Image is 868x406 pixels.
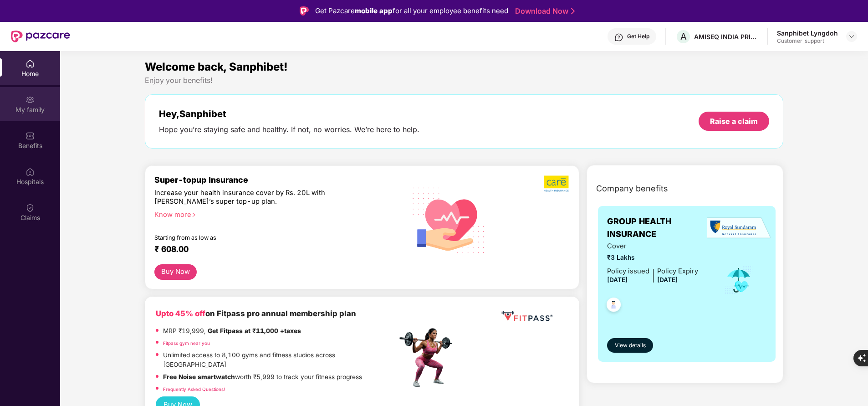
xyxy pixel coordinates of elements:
[596,182,668,195] span: Company benefits
[11,31,70,42] img: New Pazcare Logo
[614,33,623,42] img: svg+xml;base64,PHN2ZyBpZD0iSGVscC0zMngzMiIgeG1sbnM9Imh0dHA6Ly93d3cudzMub3JnLzIwMDAvc3ZnIiB3aWR0aD...
[163,350,396,370] p: Unlimited access to 8,100 gyms and fitness studios across [GEOGRAPHIC_DATA]
[163,340,210,346] a: Fitpass gym near you
[657,276,678,283] span: [DATE]
[657,266,698,277] div: Policy Expiry
[26,95,35,104] img: svg+xml;base64,PHN2ZyB3aWR0aD0iMjAiIGhlaWdodD0iMjAiIHZpZXdCb3g9IjAgMCAyMCAyMCIgZmlsbD0ibm9uZSIgeG...
[607,266,649,277] div: Policy issued
[159,125,419,134] div: Hope you’re staying safe and healthy. If not, no worries. We’re here to help.
[163,386,225,392] a: Frequently Asked Questions!
[607,338,653,353] button: View details
[615,341,646,350] span: View details
[26,203,35,212] img: svg+xml;base64,PHN2ZyBpZD0iQ2xhaW0iIHhtbG5zPSJodHRwOi8vd3d3LnczLm9yZy8yMDAwL3N2ZyIgd2lkdGg9IjIwIi...
[397,326,460,390] img: fpp.png
[163,373,235,380] strong: Free Noise smartwatch
[26,167,35,176] img: svg+xml;base64,PHN2ZyBpZD0iSG9zcGl0YWxzIiB4bWxucz0iaHR0cDovL3d3dy53My5vcmcvMjAwMC9zdmciIHdpZHRoPS...
[694,32,758,41] div: AMISEQ INDIA PRIVATE LIMITED
[163,372,362,382] p: worth ₹5,999 to track your fitness progress
[145,76,783,85] div: Enjoy your benefits!
[848,33,855,40] img: svg+xml;base64,PHN2ZyBpZD0iRHJvcGRvd24tMzJ4MzIiIHhtbG5zPSJodHRwOi8vd3d3LnczLm9yZy8yMDAwL3N2ZyIgd2...
[515,6,572,16] a: Download Now
[710,116,758,126] div: Raise a claim
[355,6,393,15] strong: mobile app
[154,211,391,217] div: Know more
[191,212,196,217] span: right
[208,327,301,334] strong: Get Fitpass at ₹11,000 +taxes
[154,234,358,241] div: Starting from as low as
[607,215,712,241] span: GROUP HEALTH INSURANCE
[544,175,570,192] img: b5dec4f62d2307b9de63beb79f102df3.png
[571,6,575,16] img: Stroke
[777,29,838,37] div: Sanphibet Lyngdoh
[300,6,309,15] img: Logo
[500,308,554,324] img: fppp.png
[159,108,419,119] div: Hey, Sanphibet
[707,217,771,239] img: insurerLogo
[154,175,397,185] div: Super-topup Insurance
[405,175,492,264] img: svg+xml;base64,PHN2ZyB4bWxucz0iaHR0cDovL3d3dy53My5vcmcvMjAwMC9zdmciIHhtbG5zOnhsaW5rPSJodHRwOi8vd3...
[26,59,35,68] img: svg+xml;base64,PHN2ZyBpZD0iSG9tZSIgeG1sbnM9Imh0dHA6Ly93d3cudzMub3JnLzIwMDAvc3ZnIiB3aWR0aD0iMjAiIG...
[724,265,754,295] img: icon
[154,264,196,280] button: Buy Now
[156,309,205,318] b: Upto 45% off
[627,33,649,40] div: Get Help
[163,327,206,334] del: MRP ₹19,999,
[607,241,698,252] span: Cover
[26,131,35,140] img: svg+xml;base64,PHN2ZyBpZD0iQmVuZWZpdHMiIHhtbG5zPSJodHRwOi8vd3d3LnczLm9yZy8yMDAwL3N2ZyIgd2lkdGg9Ij...
[777,37,838,45] div: Customer_support
[607,276,628,283] span: [DATE]
[602,295,625,317] img: svg+xml;base64,PHN2ZyB4bWxucz0iaHR0cDovL3d3dy53My5vcmcvMjAwMC9zdmciIHdpZHRoPSI0OC45NDMiIGhlaWdodD...
[607,253,698,263] span: ₹3 Lakhs
[154,189,357,206] div: Increase your health insurance cover by Rs. 20L with [PERSON_NAME]’s super top-up plan.
[156,309,356,318] b: on Fitpass pro annual membership plan
[680,31,687,42] span: A
[154,244,388,255] div: ₹ 608.00
[315,5,508,16] div: Get Pazcare for all your employee benefits need
[145,60,288,73] span: Welcome back, Sanphibet!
